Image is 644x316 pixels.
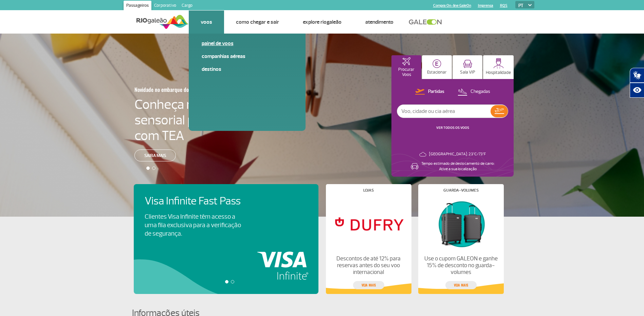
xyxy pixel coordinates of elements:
[436,125,469,130] a: VER TODOS OS VOOS
[493,58,504,68] img: hospitality.svg
[445,281,477,289] a: veja mais
[179,1,195,12] a: Cargo
[151,1,179,12] a: Corporativo
[630,83,644,98] button: Abrir recursos assistivos.
[145,213,241,238] p: Clientes Visa Infinite têm acesso a uma fila exclusiva para a verificação de segurança.
[331,198,405,250] img: Lojas
[395,67,418,77] p: Procurar Voos
[365,19,393,25] a: Atendimento
[424,255,498,276] p: Use o cupom GALEON e ganhe 15% de desconto no guarda-volumes
[433,3,471,8] a: Compra On-line GaleOn
[453,55,482,79] button: Sala VIP
[363,189,374,192] h4: Lojas
[202,40,293,47] a: Painel de voos
[236,19,279,25] a: Como chegar e sair
[397,105,491,118] input: Voo, cidade ou cia aérea
[124,1,151,12] a: Passageiros
[630,68,644,83] button: Abrir tradutor de língua de sinais.
[145,195,308,238] a: Visa Infinite Fast PassClientes Visa Infinite têm acesso a uma fila exclusiva para a verificação ...
[145,195,253,208] h4: Visa Infinite Fast Pass
[434,125,471,131] button: VER TODOS OS VOOS
[422,55,452,79] button: Estacionar
[421,161,495,172] p: Tempo estimado de deslocamento de carro: Ative a sua localização
[463,60,472,68] img: vipRoom.svg
[456,87,492,96] button: Chegadas
[443,189,479,192] h4: Guarda-volumes
[353,281,384,289] a: veja mais
[391,55,421,79] button: Procurar Voos
[134,97,281,143] h4: Conheça nossa sala sensorial para passageiros com TEA
[202,53,293,60] a: Companhias Aéreas
[201,19,212,25] a: Voos
[500,3,508,8] a: RQS
[478,3,493,8] a: Imprensa
[428,88,444,95] p: Partidas
[303,19,342,25] a: Explore RIOgaleão
[471,88,490,95] p: Chegadas
[630,68,644,98] div: Plugin de acessibilidade da Hand Talk.
[202,65,293,73] a: Destinos
[427,70,447,75] p: Estacionar
[134,82,248,97] h3: Novidade no embarque doméstico
[134,150,176,161] a: Saiba mais
[402,57,410,65] img: airplaneHomeActive.svg
[486,70,511,75] p: Hospitalidade
[331,255,405,276] p: Descontos de até 12% para reservas antes do seu voo internacional
[483,55,514,79] button: Hospitalidade
[413,87,446,96] button: Partidas
[424,198,498,250] img: Guarda-volumes
[433,59,441,68] img: carParkingHome.svg
[460,70,475,75] p: Sala VIP
[429,152,486,157] p: [GEOGRAPHIC_DATA]: 23°C/73°F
